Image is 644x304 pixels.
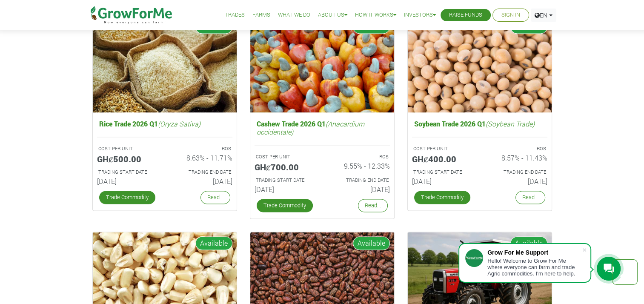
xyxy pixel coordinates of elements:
[487,258,582,277] div: Hello! Welcome to Grow For Me where everyone can farm and trade Agric commodities. I'm here to help.
[255,118,390,138] h5: Cashew Trade 2026 Q1
[330,153,389,161] p: ROS
[412,118,547,130] h5: Soybean Trade 2026 Q1
[329,162,390,170] h6: 9.55% - 12.33%
[353,236,390,250] span: Available
[486,154,547,162] h6: 8.57% - 11.43%
[200,191,230,204] a: Read...
[255,162,316,172] h5: GHȼ700.00
[515,191,545,204] a: Read...
[225,11,245,20] a: Trades
[97,118,232,130] h5: Rice Trade 2026 Q1
[98,145,157,152] p: COST PER UNIT
[412,177,473,185] h6: [DATE]
[99,191,155,204] a: Trade Commodity
[486,177,547,185] h6: [DATE]
[355,11,396,20] a: How it Works
[531,9,556,22] a: EN
[487,249,582,256] div: Grow For Me Support
[172,145,231,152] p: ROS
[171,154,232,162] h6: 8.63% - 11.71%
[158,119,200,128] i: (Oryza Sativa)
[487,145,546,152] p: ROS
[256,153,315,161] p: COST PER UNIT
[408,16,552,112] img: growforme image
[98,169,157,176] p: Estimated Trading Start Date
[250,16,394,112] img: growforme image
[404,11,436,20] a: Investors
[510,236,547,250] span: Available
[257,199,313,212] a: Trade Commodity
[358,199,388,212] a: Read...
[97,154,158,164] h5: GHȼ500.00
[278,11,310,20] a: What We Do
[255,185,316,193] h6: [DATE]
[412,154,473,164] h5: GHȼ400.00
[330,177,389,184] p: Estimated Trading End Date
[172,169,231,176] p: Estimated Trading End Date
[501,11,520,20] a: Sign In
[252,11,270,20] a: Farms
[195,236,232,250] span: Available
[449,11,482,20] a: Raise Funds
[487,169,546,176] p: Estimated Trading End Date
[486,119,535,128] i: (Soybean Trade)
[414,191,470,204] a: Trade Commodity
[97,177,158,185] h6: [DATE]
[329,185,390,193] h6: [DATE]
[256,177,315,184] p: Estimated Trading Start Date
[257,119,364,136] i: (Anacardium occidentale)
[318,11,347,20] a: About Us
[413,169,472,176] p: Estimated Trading Start Date
[93,16,237,112] img: growforme image
[413,145,472,152] p: COST PER UNIT
[171,177,232,185] h6: [DATE]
